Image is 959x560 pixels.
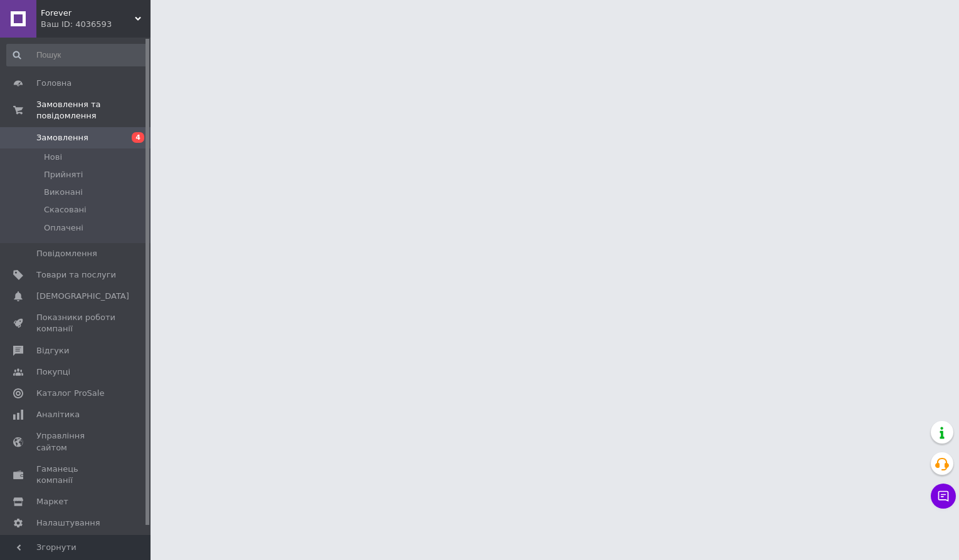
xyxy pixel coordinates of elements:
[132,132,144,143] span: 4
[6,44,148,66] input: Пошук
[36,517,100,529] span: Налаштування
[36,464,116,486] span: Гаманець компанії
[36,248,97,259] span: Повідомлення
[44,204,87,215] span: Скасовані
[36,388,104,399] span: Каталог ProSale
[36,78,72,89] span: Головна
[41,19,151,30] div: Ваш ID: 4036593
[41,8,135,19] span: Forever
[36,269,116,281] span: Товари та послуги
[44,169,83,180] span: Прийняті
[36,312,116,334] span: Показники роботи компанії
[36,132,88,143] span: Замовлення
[44,152,62,163] span: Нові
[36,409,80,420] span: Аналітика
[36,496,68,507] span: Маркет
[36,366,70,378] span: Покупці
[36,99,151,122] span: Замовлення та повідомлення
[44,187,83,198] span: Виконані
[44,222,83,234] span: Оплачені
[36,430,116,453] span: Управління сайтом
[36,345,69,356] span: Відгуки
[931,484,956,509] button: Чат з покупцем
[36,291,129,302] span: [DEMOGRAPHIC_DATA]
